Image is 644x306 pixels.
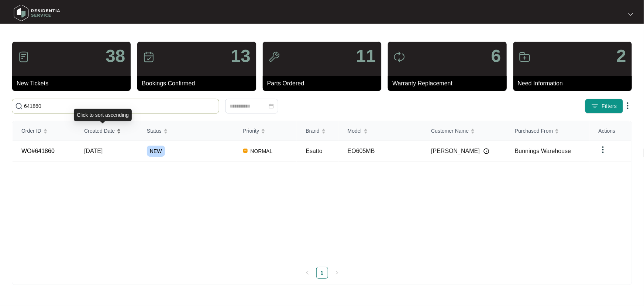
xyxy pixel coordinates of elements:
span: right [335,271,339,275]
li: 1 [316,267,328,279]
p: 2 [616,47,626,65]
span: Purchased From [515,127,553,135]
button: left [302,267,313,279]
th: Customer Name [422,121,506,141]
span: [DATE] [84,148,103,154]
td: EO605MB [339,141,423,161]
span: Customer Name [431,127,469,135]
th: Status [138,121,234,141]
th: Created Date [75,121,138,141]
p: 38 [106,47,125,65]
img: dropdown arrow [623,101,632,110]
a: 1 [317,267,328,278]
span: Model [348,127,362,135]
img: icon [393,51,405,63]
img: icon [519,51,531,63]
input: Search by Order Id, Assignee Name, Customer Name, Brand and Model [24,102,216,110]
img: icon [268,51,280,63]
img: icon [143,51,155,63]
th: Actions [590,121,631,141]
img: Vercel Logo [243,149,248,153]
div: Click to sort ascending [74,109,132,121]
p: 13 [231,47,250,65]
li: Next Page [331,267,343,279]
span: Priority [243,127,259,135]
span: Esatto [306,148,322,154]
span: Created Date [84,127,115,135]
span: NORMAL [248,147,276,156]
img: Info icon [483,148,489,154]
th: Purchased From [506,121,590,141]
span: [PERSON_NAME] [431,147,480,156]
th: Order ID [13,121,75,141]
p: Parts Ordered [267,79,381,88]
img: filter icon [591,102,599,110]
span: left [305,271,310,275]
li: Previous Page [302,267,313,279]
img: search-icon [15,102,23,110]
p: 11 [356,47,376,65]
span: Order ID [21,127,41,135]
span: NEW [147,146,165,157]
p: New Tickets [17,79,131,88]
p: Bookings Confirmed [142,79,256,88]
th: Model [339,121,423,141]
span: Status [147,127,162,135]
th: Priority [234,121,297,141]
p: 6 [491,47,501,65]
img: residentia service logo [11,2,63,24]
a: WO#641860 [21,148,55,154]
img: dropdown arrow [599,145,607,154]
span: Filters [602,102,617,110]
span: Brand [306,127,319,135]
button: filter iconFilters [585,99,623,113]
img: icon [18,51,30,63]
th: Brand [297,121,338,141]
img: dropdown arrow [628,13,633,16]
button: right [331,267,343,279]
span: Bunnings Warehouse [515,148,571,154]
p: Warranty Replacement [392,79,506,88]
p: Need Information [518,79,632,88]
